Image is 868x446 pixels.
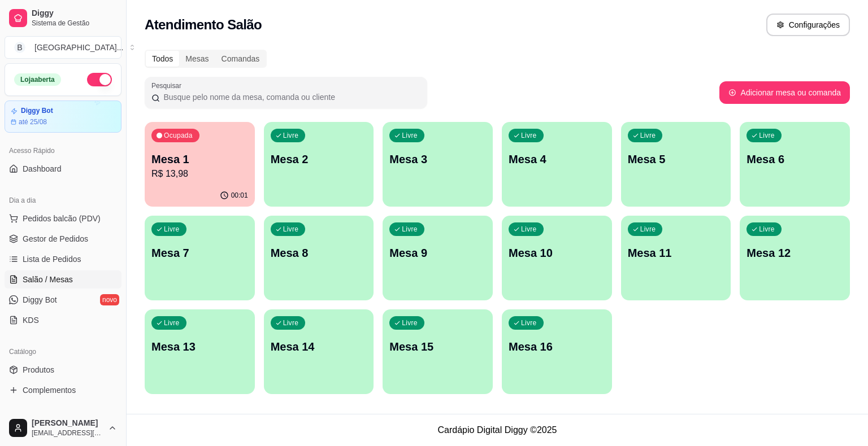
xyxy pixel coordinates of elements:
[747,245,843,261] p: Mesa 12
[164,225,180,234] p: Livre
[145,216,255,300] button: LivreMesa 7
[23,253,81,265] span: Lista de Pedidos
[402,225,418,234] p: Livre
[145,16,262,34] h2: Atendimento Salão
[283,131,299,140] p: Livre
[146,51,179,67] div: Todos
[164,318,180,327] p: Livre
[747,151,843,167] p: Mesa 6
[521,225,537,234] p: Livre
[23,233,88,244] span: Gestor de Pedidos
[271,151,367,167] p: Mesa 2
[160,91,420,103] input: Pesquisar
[5,381,121,399] a: Complementos
[14,42,25,53] span: B
[23,294,57,305] span: Diggy Bot
[402,131,418,140] p: Livre
[271,245,367,261] p: Mesa 8
[32,428,103,438] span: [EMAIL_ADDRESS][DOMAIN_NAME]
[151,81,185,90] label: Pesquisar
[640,131,656,140] p: Livre
[283,318,299,327] p: Livre
[5,160,121,178] a: Dashboard
[19,117,47,126] article: até 25/08
[87,73,112,86] button: Alterar Status
[628,151,724,167] p: Mesa 5
[389,151,486,167] p: Mesa 3
[383,122,493,207] button: LivreMesa 3
[5,209,121,228] button: Pedidos balcão (PDV)
[759,225,775,234] p: Livre
[509,245,605,261] p: Mesa 10
[151,339,248,355] p: Mesa 13
[21,107,53,115] article: Diggy Bot
[23,364,54,375] span: Produtos
[23,274,73,285] span: Salão / Mesas
[383,309,493,394] button: LivreMesa 15
[151,167,248,181] p: R$ 13,98
[32,8,117,19] span: Diggy
[179,51,215,67] div: Mesas
[145,309,255,394] button: LivreMesa 13
[5,270,121,288] a: Salão / Mesas
[145,122,255,207] button: OcupadaMesa 1R$ 13,9800:01
[5,414,121,441] button: [PERSON_NAME][EMAIL_ADDRESS][DOMAIN_NAME]
[621,122,731,207] button: LivreMesa 5
[14,73,61,86] div: Loja aberta
[283,225,299,234] p: Livre
[5,5,121,32] a: DiggySistema de Gestão
[23,213,101,224] span: Pedidos balcão (PDV)
[271,339,367,355] p: Mesa 14
[32,19,117,28] span: Sistema de Gestão
[23,314,39,326] span: KDS
[34,42,123,53] div: [GEOGRAPHIC_DATA] ...
[264,216,374,300] button: LivreMesa 8
[521,131,537,140] p: Livre
[740,122,850,207] button: LivreMesa 6
[5,191,121,209] div: Dia a dia
[5,343,121,361] div: Catálogo
[23,384,76,396] span: Complementos
[5,361,121,379] a: Produtos
[164,131,193,140] p: Ocupada
[389,339,486,355] p: Mesa 15
[215,51,266,67] div: Comandas
[23,163,62,174] span: Dashboard
[502,122,612,207] button: LivreMesa 4
[151,245,248,261] p: Mesa 7
[5,230,121,248] a: Gestor de Pedidos
[719,81,850,104] button: Adicionar mesa ou comanda
[389,245,486,261] p: Mesa 9
[5,311,121,329] a: KDS
[151,151,248,167] p: Mesa 1
[383,216,493,300] button: LivreMesa 9
[509,339,605,355] p: Mesa 16
[5,250,121,268] a: Lista de Pedidos
[5,36,121,59] button: Select a team
[231,191,248,200] p: 00:01
[628,245,724,261] p: Mesa 11
[509,151,605,167] p: Mesa 4
[502,216,612,300] button: LivreMesa 10
[5,291,121,309] a: Diggy Botnovo
[402,318,418,327] p: Livre
[264,309,374,394] button: LivreMesa 14
[740,216,850,300] button: LivreMesa 12
[521,318,537,327] p: Livre
[640,225,656,234] p: Livre
[127,414,868,446] footer: Cardápio Digital Diggy © 2025
[502,309,612,394] button: LivreMesa 16
[759,131,775,140] p: Livre
[32,418,103,428] span: [PERSON_NAME]
[5,100,121,133] a: Diggy Botaté 25/08
[5,142,121,160] div: Acesso Rápido
[766,14,850,36] button: Configurações
[264,122,374,207] button: LivreMesa 2
[621,216,731,300] button: LivreMesa 11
